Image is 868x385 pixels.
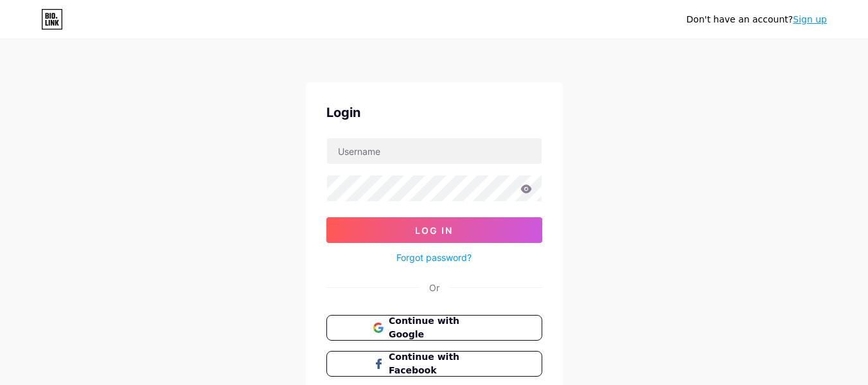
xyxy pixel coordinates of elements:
div: Don't have an account? [686,13,827,26]
div: Login [326,103,542,122]
div: Or [429,281,439,294]
button: Log In [326,217,542,243]
input: Username [327,138,542,164]
span: Continue with Google [389,314,495,341]
button: Continue with Facebook [326,351,542,377]
span: Log In [415,225,453,236]
a: Forgot password? [396,251,472,264]
a: Sign up [793,14,827,24]
span: Continue with Facebook [389,350,495,377]
button: Continue with Google [326,315,542,341]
